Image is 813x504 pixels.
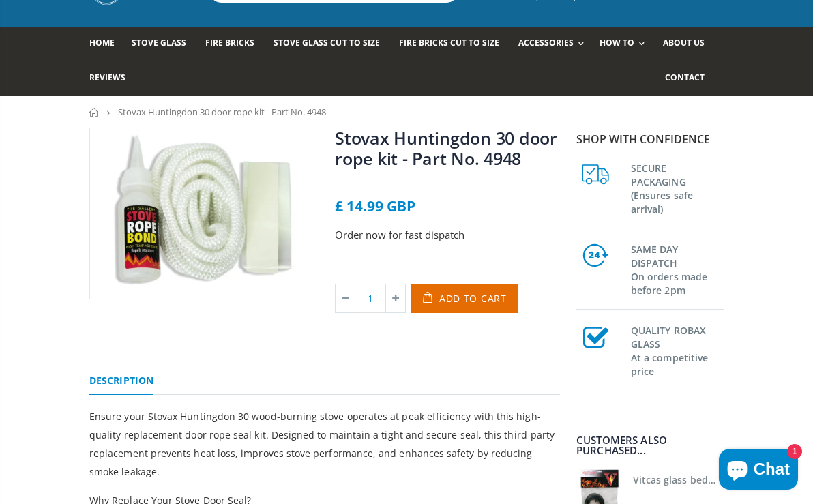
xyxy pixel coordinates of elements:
h3: SAME DAY DISPATCH On orders made before 2pm [631,240,724,297]
span: Home [89,37,115,48]
a: Contact [665,61,715,96]
span: Fire Bricks Cut To Size [399,37,499,48]
span: Fire Bricks [205,37,254,48]
span: £ 14.99 GBP [335,196,415,216]
p: Ensure your Stovax Huntingdon 30 wood-burning stove operates at peak efficiency with this high-qu... [89,407,560,481]
span: About us [663,37,705,48]
span: Accessories [518,37,574,48]
span: Add to Cart [439,292,507,305]
span: Stovax Huntingdon 30 door rope kit - Part No. 4948 [118,106,326,118]
a: Accessories [518,27,591,61]
button: Add to Cart [411,284,518,313]
span: Contact [665,72,705,83]
span: Reviews [89,72,125,83]
p: Order now for fast dispatch [335,227,560,243]
div: Customers also purchased... [576,435,724,456]
a: Home [89,108,100,117]
span: Stove Glass [132,37,186,48]
a: Stove Glass [132,27,196,61]
inbox-online-store-chat: Shopify online store chat [715,449,802,493]
span: Stove Glass Cut To Size [274,37,379,48]
a: Description [89,368,153,395]
a: About us [663,27,715,61]
a: Fire Bricks Cut To Size [399,27,509,61]
a: Home [89,27,125,61]
a: Reviews [89,61,136,96]
img: Stovax_Huntingdon_30_door_rope_kit_800x_crop_center.webp [90,128,314,299]
a: Stovax Huntingdon 30 door rope kit - Part No. 4948 [335,126,557,170]
a: Fire Bricks [205,27,265,61]
a: Stove Glass Cut To Size [274,27,389,61]
p: Shop with confidence [576,131,724,147]
h3: SECURE PACKAGING (Ensures safe arrival) [631,159,724,216]
h3: QUALITY ROBAX GLASS At a competitive price [631,321,724,379]
span: How To [600,37,634,48]
a: How To [600,27,651,61]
